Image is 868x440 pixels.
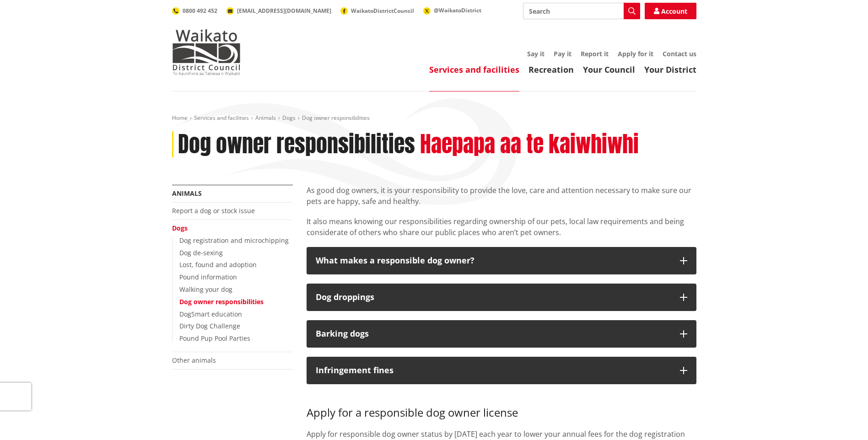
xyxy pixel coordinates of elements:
[663,49,696,58] a: Contact us
[179,334,250,343] a: Pound Pup Pool Parties
[183,7,217,15] span: 0800 492 452
[179,248,223,257] a: Dog de-sexing
[583,64,635,75] a: Your Council
[172,189,202,198] a: Animals
[179,310,242,318] a: DogSmart education
[434,6,481,14] span: @WaikatoDistrict
[179,322,240,330] a: Dirty Dog Challenge
[226,7,331,15] a: [EMAIL_ADDRESS][DOMAIN_NAME]
[179,297,264,306] a: Dog owner responsibilities
[307,247,696,274] button: What makes a responsible dog owner?
[523,3,640,19] input: Search input
[420,131,639,158] h2: Haepapa aa te kaiwhiwhi
[527,49,545,58] a: Say it
[554,49,571,58] a: Pay it
[429,64,519,75] a: Services and facilities
[423,6,481,14] a: @WaikatoDistrict
[307,393,696,420] h3: Apply for a responsible dog owner license
[316,293,671,302] h3: Dog droppings
[581,49,609,58] a: Report it
[237,7,331,15] span: [EMAIL_ADDRESS][DOMAIN_NAME]
[172,206,255,215] a: Report a dog or stock issue
[172,114,696,122] nav: breadcrumb
[645,3,696,19] a: Account
[351,7,414,15] span: WaikatoDistrictCouncil
[179,285,232,294] a: Walking your dog
[172,7,217,15] a: 0800 492 452
[282,114,296,122] a: Dogs
[307,357,696,384] button: Infringement fines
[179,260,257,269] a: Lost, found and adoption
[178,131,415,158] h1: Dog owner responsibilities
[528,64,574,75] a: Recreation
[307,320,696,348] button: Barking dogs
[316,256,671,265] h3: What makes a responsible dog owner?
[255,114,276,122] a: Animals
[194,114,249,122] a: Services and facilities
[172,356,216,365] a: Other animals
[316,329,671,338] h3: Barking dogs
[179,273,237,281] a: Pound information
[316,366,671,375] h3: Infringement fines
[172,224,188,232] a: Dogs
[307,284,696,311] button: Dog droppings
[340,7,414,15] a: WaikatoDistrictCouncil
[618,49,653,58] a: Apply for it
[179,236,289,245] a: Dog registration and microchipping
[172,114,188,122] a: Home
[644,64,696,75] a: Your District
[307,185,696,207] p: As good dog owners, it is your responsibility to provide the love, care and attention necessary t...
[302,114,370,122] span: Dog owner responsibilities
[307,216,696,238] p: It also means knowing our responsibilities regarding ownership of our pets, local law requirement...
[172,29,241,75] img: Waikato District Council - Te Kaunihera aa Takiwaa o Waikato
